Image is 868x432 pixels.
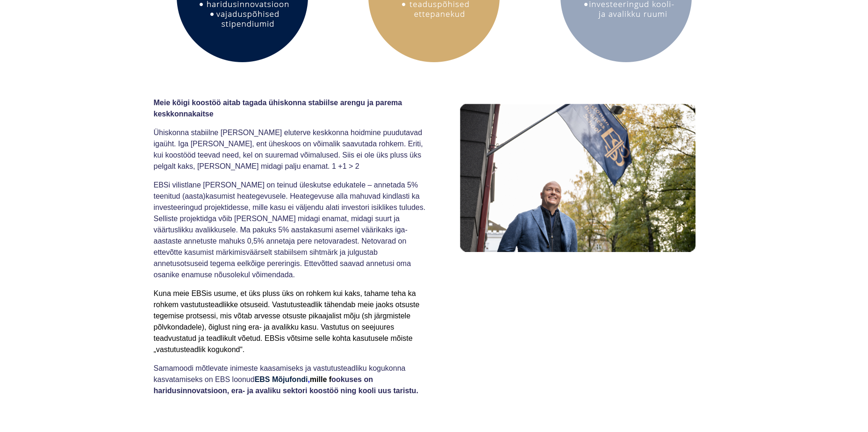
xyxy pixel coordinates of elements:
[154,364,418,395] span: Samamoodi mõtlevate inimeste kaasamiseks ja vastutusteadliku kogukonna kasvatamiseks on EBS loonud
[308,375,309,383] span: ,
[154,129,423,170] span: Ühiskonna stabiilne [PERSON_NAME] eluterve keskkonna hoidmine puudutavad igaüht. Iga [PERSON_NAME...
[255,375,308,383] a: EBS Mõjufondi
[154,289,420,353] span: Kuna meie EBSis usume, et üks pluss üks on rohkem kui kaks, tahame teha ka rohkem vastutusteadlik...
[310,375,331,383] span: mille f
[154,181,426,279] span: EBSi vilistlane [PERSON_NAME] on teinud üleskutse edukatele – annetada 5% teenitud (aasta)kasumis...
[154,99,402,118] span: Meie kõigi koostöö aitab tagada ühiskonna stabiilse arengu ja parema keskkonnakaitse
[441,104,715,252] img: thumbnail_image002-1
